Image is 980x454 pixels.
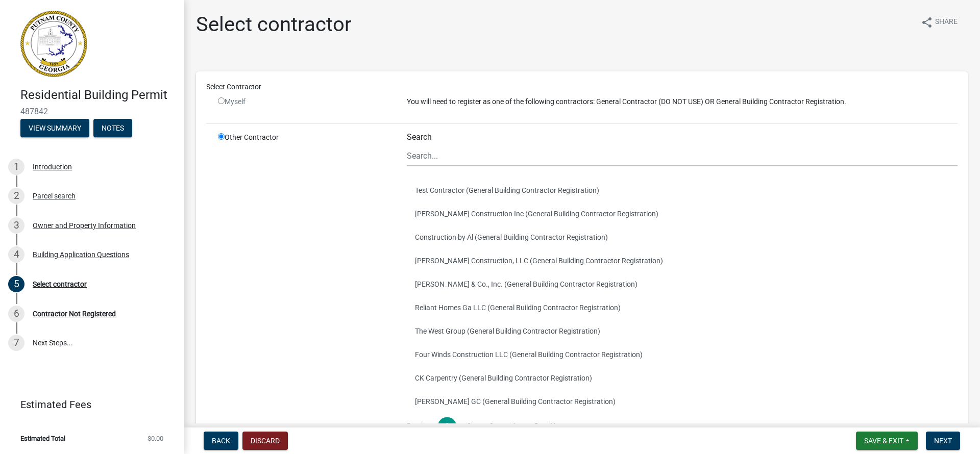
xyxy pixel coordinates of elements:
span: 487842 [20,107,163,116]
span: $0.00 [148,435,163,442]
a: 1 [438,417,456,435]
div: Myself [218,96,391,107]
div: Parcel search [33,192,76,199]
button: [PERSON_NAME] GC (General Building Contractor Registration) [407,390,958,413]
button: Construction by Al (General Building Contractor Registration) [407,225,958,249]
a: 2 [460,417,478,435]
div: 4 [8,246,24,263]
a: 3 [482,417,501,435]
div: 2 [8,188,24,204]
button: Back [204,432,238,450]
div: Owner and Property Information [33,222,136,229]
h1: Select contractor [196,12,352,37]
i: share [921,16,933,29]
p: You will need to register as one of the following contractors: General Contractor (DO NOT USE) OR... [407,96,958,107]
button: Test Contractor (General Building Contractor Registration) [407,179,958,202]
a: 5 [526,417,545,435]
div: Select Contractor [199,82,965,92]
span: Next [934,437,952,445]
wm-modal-confirm: Summary [20,124,89,133]
button: Save & Exit [856,432,918,450]
div: 7 [8,335,24,351]
span: Back [212,437,230,445]
input: Search... [407,145,958,166]
div: 1 [8,159,24,175]
button: CK Carpentry (General Building Contractor Registration) [407,366,958,390]
div: Select contractor [33,281,87,288]
wm-modal-confirm: Notes [93,124,132,133]
label: Search [407,133,432,141]
a: 4 [504,417,523,435]
button: Notes [93,119,132,137]
button: View Summary [20,119,89,137]
a: Next [549,417,567,435]
img: Putnam County, Georgia [20,11,87,77]
button: Four Winds Construction LLC (General Building Contractor Registration) [407,343,958,366]
button: [PERSON_NAME] & Co., Inc. (General Building Contractor Registration) [407,272,958,296]
a: Estimated Fees [8,394,167,415]
button: Reliant Homes Ga LLC (General Building Contractor Registration) [407,296,958,319]
button: The West Group (General Building Contractor Registration) [407,319,958,343]
div: 6 [8,306,24,322]
div: Building Application Questions [33,251,129,258]
span: Estimated Total [20,435,65,442]
button: [PERSON_NAME] Construction, LLC (General Building Contractor Registration) [407,249,958,272]
span: Save & Exit [864,437,903,445]
button: Next [926,432,960,450]
nav: Page navigation [407,417,958,435]
span: Share [935,16,958,29]
h4: Residential Building Permit [20,88,176,103]
div: Contractor Not Registered [33,310,116,317]
div: Introduction [33,163,72,170]
div: 5 [8,276,24,292]
button: Discard [242,432,288,450]
button: [PERSON_NAME] Construction Inc (General Building Contractor Registration) [407,202,958,225]
div: 3 [8,217,24,234]
button: shareShare [913,12,966,32]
